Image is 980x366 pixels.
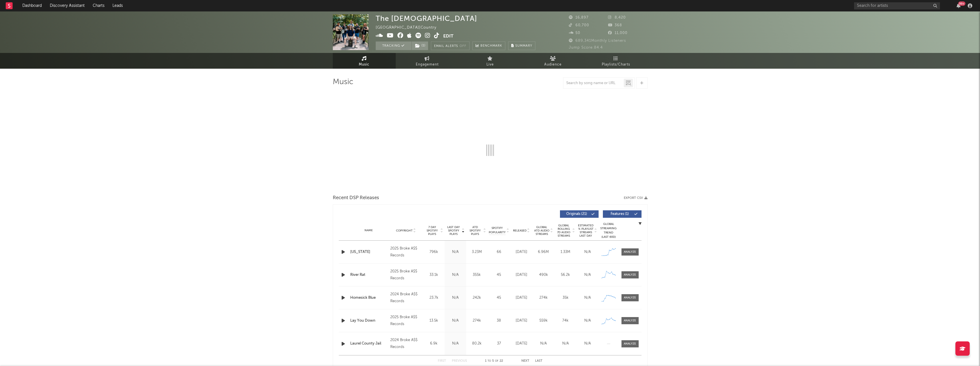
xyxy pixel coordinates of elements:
a: Music [333,53,396,69]
span: Live [486,61,494,68]
span: 689,341 Monthly Listeners [569,39,626,43]
div: 1.33M [556,249,575,255]
a: Laurel County Jail [350,341,388,347]
span: to [488,360,491,362]
button: Email AlertsOff [431,41,470,50]
a: Playlists/Charts [585,53,648,69]
span: Benchmark [480,43,502,50]
div: 242k [468,295,486,301]
span: Estimated % Playlist Streams Last Day [578,224,594,238]
div: 74k [556,318,575,324]
span: 7 Day Spotify Plays [425,225,440,236]
a: Engagement [396,53,459,69]
button: Next [521,359,529,363]
div: Lay You Down [350,318,388,324]
span: 11,000 [608,31,627,35]
span: Global ATD Audio Streams [534,225,550,236]
button: Originals(21) [560,210,599,218]
span: Jump Score: 84.4 [569,46,603,50]
div: 56.2k [556,272,575,278]
button: Last [535,359,543,363]
div: 2025 Broke A$$ Records [390,268,421,282]
div: [DATE] [512,318,531,324]
span: Originals ( 21 ) [564,212,590,216]
div: 13.5k [425,318,443,324]
button: Features(1) [603,210,642,218]
div: N/A [578,341,597,347]
div: [DATE] [512,272,531,278]
div: 80.2k [468,341,486,347]
div: 33.1k [425,272,443,278]
div: 66 [489,249,509,255]
div: 2025 Broke A$$ Records [390,314,421,328]
button: Export CSV [624,196,648,200]
div: 2024 Broke A$$ Records [390,337,421,351]
div: N/A [534,341,553,347]
span: Playlists/Charts [602,61,630,68]
div: N/A [446,318,465,324]
div: 45 [489,272,509,278]
div: N/A [578,249,597,255]
div: 99 + [958,1,965,6]
div: 274k [534,295,553,301]
div: 23.7k [425,295,443,301]
button: Previous [452,359,467,363]
span: ATD Spotify Plays [468,225,483,236]
button: (1) [412,41,428,50]
span: of [495,360,498,362]
a: Homesick Blue [350,295,388,301]
a: Benchmark [472,41,505,50]
button: First [438,359,446,363]
span: Spotify Popularity [489,226,506,235]
span: Music [359,61,369,68]
div: [GEOGRAPHIC_DATA] | Country [376,24,443,31]
div: 490k [534,272,553,278]
button: Summary [508,41,535,50]
div: 2025 Broke A$$ Records [390,245,421,259]
span: Released [513,229,526,232]
div: [DATE] [512,341,531,347]
div: The [DEMOGRAPHIC_DATA] [376,14,477,23]
span: Last Day Spotify Plays [446,225,461,236]
div: 3.23M [468,249,486,255]
div: N/A [578,272,597,278]
div: N/A [556,341,575,347]
span: Audience [544,61,562,68]
div: River Rat [350,272,388,278]
div: N/A [446,272,465,278]
a: Audience [522,53,585,69]
input: Search by song name or URL [563,81,624,86]
span: Copyright [396,229,413,232]
span: ( 1 ) [411,41,428,50]
div: 6.9k [425,341,443,347]
span: Features ( 1 ) [607,212,633,216]
div: 559k [534,318,553,324]
span: Summary [515,44,532,48]
div: 274k [468,318,486,324]
div: N/A [446,295,465,301]
div: 38 [489,318,509,324]
div: 2024 Broke A$$ Records [390,291,421,305]
div: Name [350,228,388,233]
span: Global Rolling 7D Audio Streams [556,224,572,238]
div: 45 [489,295,509,301]
div: [DATE] [512,249,531,255]
div: 796k [425,249,443,255]
div: 35k [556,295,575,301]
span: 60,700 [569,23,589,27]
button: Tracking [376,41,411,50]
div: 6.96M [534,249,553,255]
div: 355k [468,272,486,278]
button: Edit [443,33,454,40]
a: [US_STATE] [350,249,388,255]
div: Global Streaming Trend (Last 60D) [600,222,617,239]
div: [DATE] [512,295,531,301]
input: Search for artists [854,2,940,9]
div: N/A [578,318,597,324]
span: Engagement [416,61,439,68]
div: 1 5 22 [478,358,510,365]
div: N/A [578,295,597,301]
